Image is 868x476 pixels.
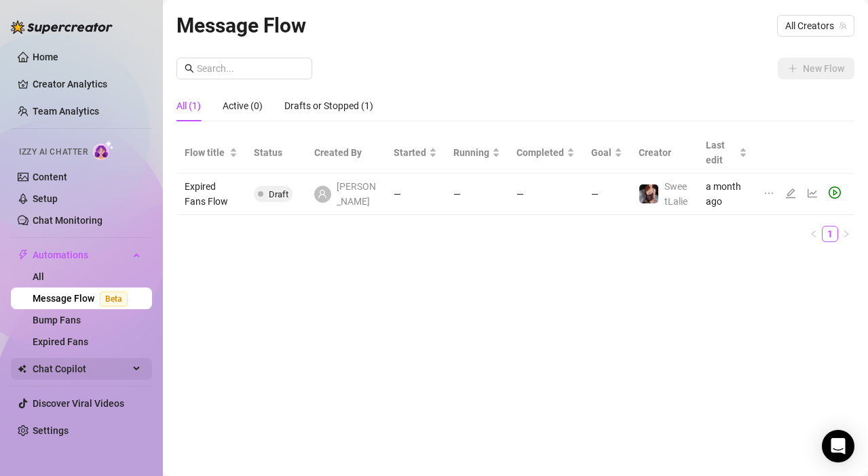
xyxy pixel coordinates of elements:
span: ellipsis [763,188,774,199]
a: Expired Fans [33,336,88,347]
td: a month ago [698,174,755,215]
span: Flow title [185,145,227,160]
img: SweetLalie [639,184,658,203]
button: New Flow [778,58,854,79]
th: Last edit [698,132,755,174]
a: Chat Monitoring [33,215,102,226]
span: Draft [269,189,288,199]
a: All [33,271,44,282]
a: Discover Viral Videos [33,398,124,409]
span: Automations [33,244,129,266]
span: All Creators [785,16,846,36]
article: Message Flow [176,9,306,41]
img: AI Chatter [93,140,114,160]
a: Home [33,52,58,62]
span: line-chart [807,188,818,199]
img: Chat Copilot [18,364,26,374]
td: — [385,174,445,215]
th: Goal [583,132,630,174]
img: logo-BBDzfeDw.svg [11,20,113,34]
a: Bump Fans [33,315,81,325]
input: Search... [197,61,304,76]
span: Beta [100,292,128,306]
a: Settings [33,425,69,436]
a: Creator Analytics [33,73,141,95]
a: Message FlowBeta [33,293,133,304]
th: Created By [306,132,385,174]
span: Last edit [706,138,736,167]
div: All (1) [176,98,201,113]
span: Started [394,145,426,160]
span: SweetLalie [664,181,687,207]
th: Running [445,132,508,174]
span: team [839,22,847,30]
span: thunderbolt [18,250,29,260]
span: Running [453,145,489,160]
span: [PERSON_NAME] [337,179,377,209]
span: right [842,230,850,238]
th: Started [385,132,445,174]
th: Completed [508,132,583,174]
a: Setup [33,193,58,204]
td: — [445,174,508,215]
span: search [185,64,194,73]
span: Izzy AI Chatter [19,146,88,159]
div: Drafts or Stopped (1) [284,98,373,113]
a: Team Analytics [33,106,99,117]
td: — [583,174,630,215]
th: Creator [630,132,698,174]
span: play-circle [829,186,841,199]
span: edit [785,188,796,199]
span: Goal [591,145,611,160]
th: Flow title [176,132,246,174]
button: right [838,226,854,242]
span: user [318,189,327,199]
td: Expired Fans Flow [176,174,246,215]
li: Next Page [838,226,854,242]
li: 1 [822,226,838,242]
th: Status [246,132,306,174]
td: — [508,174,583,215]
li: Previous Page [806,226,822,242]
div: Active (0) [223,98,263,113]
span: Chat Copilot [33,358,129,380]
button: left [806,226,822,242]
a: Content [33,172,67,182]
div: Open Intercom Messenger [822,430,854,462]
span: Completed [516,145,564,160]
a: 1 [823,226,837,241]
span: left [810,230,818,238]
